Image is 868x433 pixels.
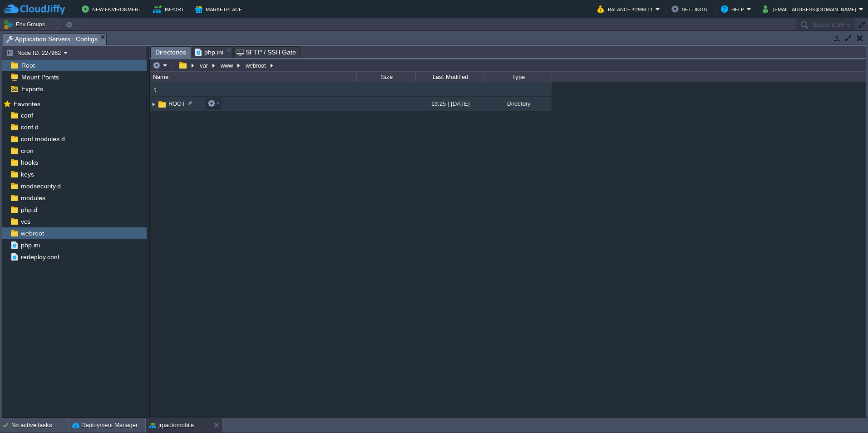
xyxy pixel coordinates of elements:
[19,111,35,119] a: conf
[192,46,232,58] li: /etc/php.ini
[151,72,356,82] div: Name
[244,61,268,69] button: webroot
[167,100,187,108] a: ROOT
[72,421,138,430] button: Deployment Manager
[19,123,40,131] a: conf.d
[153,4,187,15] button: Import
[19,241,41,249] a: php.ini
[671,4,710,15] button: Settings
[357,72,415,82] div: Size
[20,73,60,81] a: Mount Points
[150,85,160,95] img: AMDAwAAAACH5BAEAAAAALAAAAAABAAEAAAICRAEAOw==
[19,206,39,214] a: php.d
[597,4,656,15] button: Balance ₹2998.11
[219,61,235,69] button: www
[149,421,194,430] button: jrpautomobile
[20,61,36,69] a: Root
[415,97,483,111] div: 13:25 | [DATE]
[198,61,210,69] button: var
[3,18,48,31] button: Env Groups
[12,100,42,108] a: Favorites
[19,158,39,167] a: hooks
[237,47,296,58] span: SFTP / SSH Gate
[6,49,64,57] button: Node ID: 227962
[155,47,186,58] span: Directories
[416,72,483,82] div: Last Modified
[195,4,245,15] button: Marketplace
[150,59,866,72] input: Click to enter the path
[195,47,223,58] span: php.ini
[160,85,166,93] a: ..
[19,253,61,261] a: redeploy.conf
[19,182,62,190] a: modsecurity.d
[11,418,68,433] div: No active tasks
[12,100,42,108] span: Favorites
[19,135,66,143] a: conf.modules.d
[19,217,32,226] a: vcs
[484,72,552,82] div: Type
[19,147,35,155] a: cron
[721,4,747,15] button: Help
[763,4,859,15] button: [EMAIL_ADDRESS][DOMAIN_NAME]
[6,34,98,45] span: Application Servers : Configs
[20,85,44,93] a: Exports
[3,4,65,15] img: CloudJiffy
[19,229,45,237] a: webroot
[150,97,157,111] img: AMDAwAAAACH5BAEAAAAALAAAAAABAAEAAAICRAEAOw==
[483,97,552,111] div: Directory
[82,4,144,15] button: New Environment
[157,99,167,109] img: AMDAwAAAACH5BAEAAAAALAAAAAABAAEAAAICRAEAOw==
[19,194,47,202] a: modules
[19,170,35,178] a: keys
